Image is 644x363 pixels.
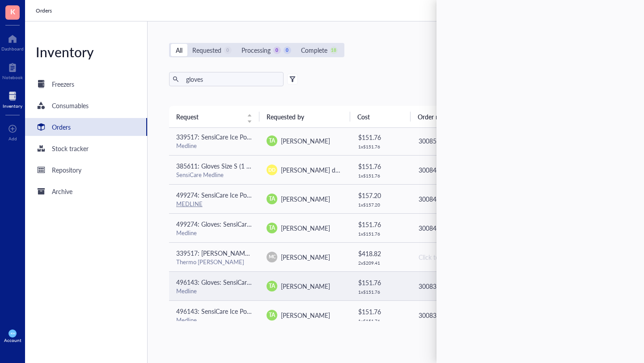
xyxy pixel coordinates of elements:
span: TA [269,282,275,290]
div: 3008436265 [419,223,494,233]
div: 3008453077 [419,194,494,204]
div: 1 x $ 151.76 [358,318,403,324]
span: 496143: Gloves: SensiCare Ice Powder-Free Nitrile Exam Gloves with SmartGuard Film, Size S [176,278,434,287]
div: Notebook [2,75,23,80]
div: $ 151.76 [358,307,403,317]
div: All [176,45,182,55]
div: Dashboard [1,46,24,51]
span: KW [10,332,15,335]
span: [PERSON_NAME] de la [PERSON_NAME] [281,165,396,174]
div: Stock tracker [52,144,89,153]
div: Archive [52,186,72,196]
a: Stock tracker [25,139,147,157]
div: Medline [176,316,253,324]
div: $ 151.76 [358,219,403,229]
div: 0 [284,46,291,54]
a: Archive [25,182,147,200]
div: 2 x $ 209.41 [358,260,403,266]
div: 3008323717 [419,310,494,320]
div: 1 x $ 151.76 [358,289,403,295]
a: Inventory [3,89,22,109]
a: Consumables [25,97,147,114]
div: 1 x $ 157.20 [358,202,403,207]
div: 0 [224,46,232,54]
span: 339517: SensiCare Ice Powder-Free Nitrile Exam Gloves with SmartGuard Film, Size M [176,132,415,141]
th: Cost [350,106,411,127]
div: $ 157.20 [358,190,403,200]
div: Medline [176,287,253,295]
td: 3008453077 [411,184,501,213]
span: TA [269,137,275,145]
span: [PERSON_NAME] [281,253,330,262]
span: [PERSON_NAME] [281,136,330,145]
span: 339517: [PERSON_NAME] MICRO-TOUCH™ Nitrile Sterile Gloves [176,249,359,257]
a: MEDLINE [176,199,203,208]
div: Account [4,338,21,343]
div: Repository [52,165,81,175]
a: Orders [25,118,147,136]
span: K [10,6,15,17]
td: 3008323717 [411,271,501,300]
div: 1 x $ 151.76 [358,144,403,149]
span: 499274: SensiCare Ice Powder-Free Nitrile Exam Gloves, Size XL [176,190,353,199]
span: 385611: Gloves Size S (1 case of 10 boxes) [176,161,295,170]
td: 3008493989 [411,155,501,184]
span: TA [269,224,275,232]
div: segmented control [169,43,344,57]
div: Medline [176,229,253,237]
div: 18 [330,46,338,54]
span: TA [269,311,275,319]
td: 3008509359 [411,126,501,155]
span: TA [269,195,275,203]
div: Processing [241,45,271,55]
div: Freezers [52,79,74,89]
div: Orders [52,122,71,132]
div: 1 x $ 151.76 [358,173,403,178]
th: Order no. [411,106,501,127]
th: Requested by [259,106,350,127]
a: Notebook [2,60,23,80]
div: 0 [273,46,281,54]
a: Dashboard [1,32,24,51]
span: 496143: SensiCare Ice Powder-Free Nitrile Exam Gloves with SmartGuard Film, Size M [176,307,415,316]
div: Consumables [52,101,89,110]
div: Thermo [PERSON_NAME] [176,258,253,266]
span: DD [268,166,275,173]
span: MC [268,253,275,260]
td: 3008436265 [411,213,501,242]
div: Requested [192,45,221,55]
div: 3008509359 [419,136,494,146]
span: [PERSON_NAME] [281,311,330,320]
div: Click to add [419,252,494,262]
span: Request [176,112,242,122]
a: Orders [36,6,54,15]
a: Repository [25,161,147,179]
div: $ 151.76 [358,278,403,287]
td: Click to add [411,242,501,271]
div: 3008323717 [419,281,494,291]
div: Inventory [3,103,22,109]
span: 499274: Gloves: SensiCare Ice Powder-Free Nitrile Exam Gloves with SmartGuard Film, Size S [176,219,434,228]
div: Add [8,136,17,141]
div: Complete [301,45,327,55]
span: [PERSON_NAME] [281,194,330,203]
th: Request [169,106,260,127]
td: 3008323717 [411,300,501,329]
div: $ 418.82 [358,249,403,258]
span: [PERSON_NAME] [281,224,330,232]
div: Inventory [25,43,147,61]
div: $ 151.76 [358,132,403,142]
input: Find orders in table [182,72,280,86]
div: $ 151.76 [358,161,403,171]
div: Medline [176,142,253,150]
div: 3008493989 [419,165,494,175]
div: 1 x $ 151.76 [358,231,403,236]
a: Freezers [25,75,147,93]
div: SensiCare Medline [176,171,253,179]
span: [PERSON_NAME] [281,282,330,291]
